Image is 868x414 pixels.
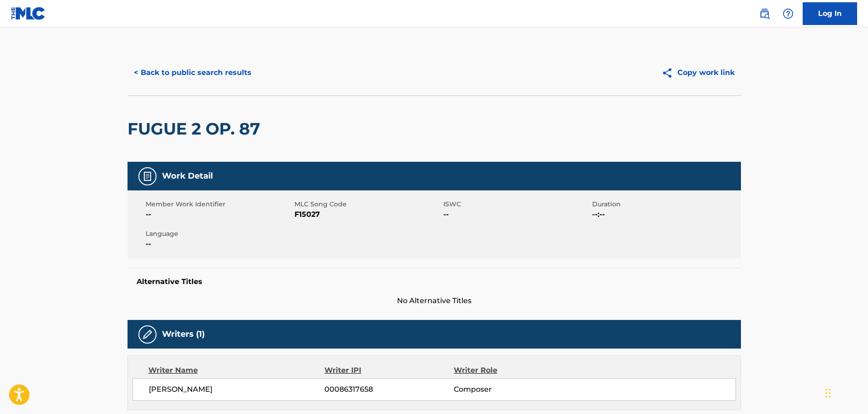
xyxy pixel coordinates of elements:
h5: Work Detail [162,171,213,181]
span: Duration [592,200,739,209]
span: Member Work Identifier [146,200,292,209]
span: No Alternative Titles [128,295,741,306]
img: Writers [142,329,153,340]
span: Language [146,229,292,239]
h5: Alternative Titles [137,277,732,286]
span: MLC Song Code [294,200,441,209]
span: Composer [454,384,571,395]
span: -- [443,209,590,220]
iframe: Chat Widget [823,370,868,414]
div: Help [779,5,797,23]
div: Writer IPI [324,365,454,376]
h2: FUGUE 2 OP. 87 [128,119,265,139]
button: Copy work link [655,61,741,84]
img: MLC Logo [11,7,46,20]
span: ISWC [443,200,590,209]
span: [PERSON_NAME] [149,384,325,395]
div: Writer Role [454,365,571,376]
div: Writer Name [148,365,325,376]
button: < Back to public search results [128,61,258,84]
span: -- [146,239,292,249]
div: Drag [825,379,831,407]
h5: Writers (1) [162,329,205,339]
a: Public Search [755,5,774,23]
span: -- [146,209,292,220]
span: --:-- [592,209,739,220]
img: help [783,8,794,19]
a: Log In [803,2,857,25]
img: Work Detail [142,171,153,182]
img: Copy work link [662,67,677,79]
span: 00086317658 [324,384,453,395]
span: F15027 [294,209,441,220]
img: search [759,8,770,19]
